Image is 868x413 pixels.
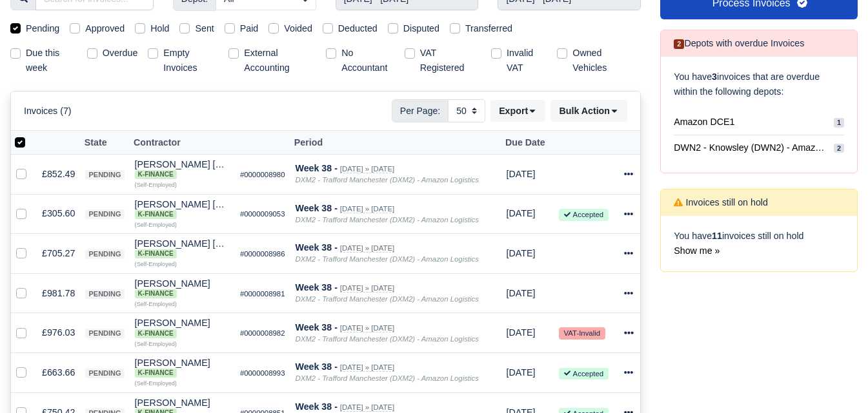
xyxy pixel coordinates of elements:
span: K-Finance [135,369,177,378]
td: £981.78 [37,273,80,313]
label: Disputed [403,21,439,36]
span: 2 [674,39,684,49]
small: [DATE] » [DATE] [340,165,394,173]
label: Transferred [465,21,512,36]
small: Accepted [559,209,609,220]
strong: Week 38 - [295,203,337,213]
th: Period [290,131,501,155]
div: [PERSON_NAME] [PERSON_NAME] [135,239,230,258]
label: Pending [26,21,59,36]
small: #0000008980 [240,171,285,178]
div: [PERSON_NAME] [PERSON_NAME] K-Finance [135,160,230,179]
span: 1 week from now [507,367,536,378]
label: Invalid VAT [507,46,547,75]
label: Voided [284,21,312,36]
small: [DATE] » [DATE] [340,205,394,213]
span: K-Finance [135,170,177,179]
a: Amazon DCE1 1 [674,110,844,135]
iframe: Chat Widget [803,351,868,413]
label: No Accountant [341,46,394,75]
span: Per Page: [392,99,449,122]
label: Owned Vehicles [572,46,631,75]
small: [DATE] » [DATE] [340,284,394,293]
label: Approved [85,21,125,36]
small: #0000008981 [240,290,285,298]
span: 1 week from now [507,327,536,338]
label: Empty Invoices [163,46,218,75]
p: You have invoices that are overdue within the following depots: [674,70,844,99]
div: [PERSON_NAME] [PERSON_NAME] [135,160,230,179]
span: K-Finance [135,289,177,298]
strong: Week 38 - [295,401,337,412]
strong: Week 38 - [295,361,337,372]
strong: Week 38 - [295,322,337,332]
small: [DATE] » [DATE] [340,403,394,412]
div: [PERSON_NAME] K-Finance [135,358,230,378]
span: 1 week from now [507,288,536,298]
span: pending [85,329,124,338]
div: [PERSON_NAME] K-Finance [135,279,230,298]
i: DXM2 - Trafford Manchester (DXM2) - Amazon Logistics [295,374,478,382]
label: Due this week [26,46,77,75]
span: 1 week from now [507,248,536,258]
small: (Self-Employed) [135,301,177,307]
button: Export [490,100,545,122]
div: You have invoices still on hold [661,216,857,271]
span: K-Finance [135,329,177,338]
td: £305.60 [37,194,80,234]
label: Overdue [103,46,138,61]
small: #0000009053 [240,210,285,218]
label: Sent [195,21,214,36]
th: Due Date [501,131,554,155]
div: [PERSON_NAME] K-Finance [135,318,230,338]
div: [PERSON_NAME] [PERSON_NAME] K-Finance [135,239,230,258]
td: £976.03 [37,313,80,353]
small: (Self-Employed) [135,222,177,228]
td: £663.66 [37,353,80,393]
span: Amazon DCE1 [674,115,734,130]
small: (Self-Employed) [135,261,177,267]
strong: Week 38 - [295,282,337,293]
label: Paid [240,21,259,36]
small: #0000008993 [240,369,285,377]
small: (Self-Employed) [135,380,177,387]
i: DXM2 - Trafford Manchester (DXM2) - Amazon Logistics [295,216,478,224]
label: External Accounting [244,46,316,75]
th: State [80,131,129,155]
small: [DATE] » [DATE] [340,324,394,332]
strong: Week 38 - [295,242,337,253]
small: [DATE] » [DATE] [340,244,394,253]
h6: Depots with overdue Invoices [674,38,804,49]
div: Export [490,100,550,122]
div: Bulk Action [550,100,627,122]
a: DWN2 - Knowsley (DWN2) - Amazon Logistics (L34 7XL) 2 [674,135,844,160]
div: [PERSON_NAME] [135,358,230,378]
small: (Self-Employed) [135,182,177,188]
i: DXM2 - Trafford Manchester (DXM2) - Amazon Logistics [295,295,478,303]
div: [PERSON_NAME] [PERSON_NAME] K-Finance [135,200,230,219]
th: Contractor [130,131,235,155]
div: [PERSON_NAME] [PERSON_NAME] [135,200,230,219]
span: 2 [834,144,844,153]
span: DWN2 - Knowsley (DWN2) - Amazon Logistics (L34 7XL) [674,140,829,155]
i: DXM2 - Trafford Manchester (DXM2) - Amazon Logistics [295,335,478,343]
a: Show me » [674,245,720,256]
div: [PERSON_NAME] [135,279,230,298]
small: Accepted [559,368,609,379]
span: 1 [834,118,844,128]
h6: Invoices (7) [24,106,72,117]
small: #0000008986 [240,250,285,258]
span: pending [85,170,124,180]
span: pending [85,289,124,299]
small: [DATE] » [DATE] [340,363,394,372]
div: [PERSON_NAME] [135,318,230,338]
small: VAT-Invalid [559,327,605,339]
span: 1 week from now [507,208,536,218]
span: pending [85,369,124,378]
label: Hold [150,21,169,36]
td: £852.49 [37,154,80,194]
label: VAT Registered [420,46,476,75]
strong: Week 38 - [295,163,337,173]
span: pending [85,209,124,219]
